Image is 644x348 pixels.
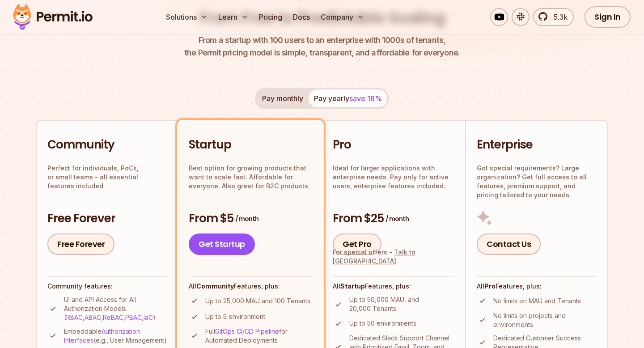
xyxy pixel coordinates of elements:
[9,2,97,32] img: Permit logo
[386,214,409,223] span: / month
[189,211,312,227] h3: From $5
[333,164,454,191] p: Ideal for larger applications with enterprise needs. Pay only for active users, enterprise featur...
[47,233,114,255] a: Free Forever
[85,314,101,321] a: ABAC
[205,327,312,345] p: Full for Automated Deployments
[205,312,265,321] p: Up to 5 environment
[548,12,568,22] span: 5.3k
[477,164,597,199] p: Got special requirements? Large organization? Get full access to all features, premium support, a...
[64,327,168,345] p: Embeddable (e.g., User Management)
[66,314,83,321] a: RBAC
[47,211,168,227] h3: Free Forever
[215,8,252,26] button: Learn
[255,8,286,26] a: Pricing
[585,6,631,28] a: Sign In
[317,8,368,26] button: Company
[189,282,312,291] h4: All Features, plus:
[189,164,312,191] p: Best option for growing products that want to scale fast. Affordable for everyone. Also great for...
[205,297,310,306] p: Up to 25,000 MAU and 100 Tenants
[333,233,381,255] a: Get Pro
[340,282,365,290] strong: Startup
[144,314,153,321] a: IaC
[257,89,309,107] button: Pay monthly
[333,211,454,227] h3: From $25
[184,34,460,47] span: From a startup with 100 users to an enterprise with 1000s of tenants,
[477,282,597,291] h4: All Features, plus:
[215,327,279,335] a: GitOps CI/CD Pipeline
[235,214,258,223] span: / month
[333,137,454,153] h2: Pro
[47,282,168,291] h4: Community features:
[333,282,454,291] h4: All Features, plus:
[184,34,460,59] p: the Permit pricing model is simple, transparent, and affordable for everyone.
[349,295,454,313] p: Up to 50,000 MAU, and 20,000 Tenants
[477,233,541,255] a: Contact Us
[493,311,597,329] p: No limits on projects and environments
[189,233,255,255] a: Get Startup
[196,282,234,290] strong: Community
[484,282,496,290] strong: Pro
[349,319,416,328] p: Up to 50 environments
[64,295,168,322] p: UI and API Access for All Authorization Models ( , , , , )
[333,248,454,266] div: For special offers -
[125,314,142,321] a: PBAC
[189,137,312,153] h2: Startup
[289,8,314,26] a: Docs
[533,8,574,26] a: 5.3k
[493,297,581,306] p: No limits on MAU and Tenants
[477,137,597,153] h2: Enterprise
[103,314,123,321] a: ReBAC
[47,164,168,191] p: Perfect for individuals, PoCs, or small teams - all essential features included.
[47,137,168,153] h2: Community
[64,327,140,344] a: Authorization Interfaces
[162,8,211,26] button: Solutions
